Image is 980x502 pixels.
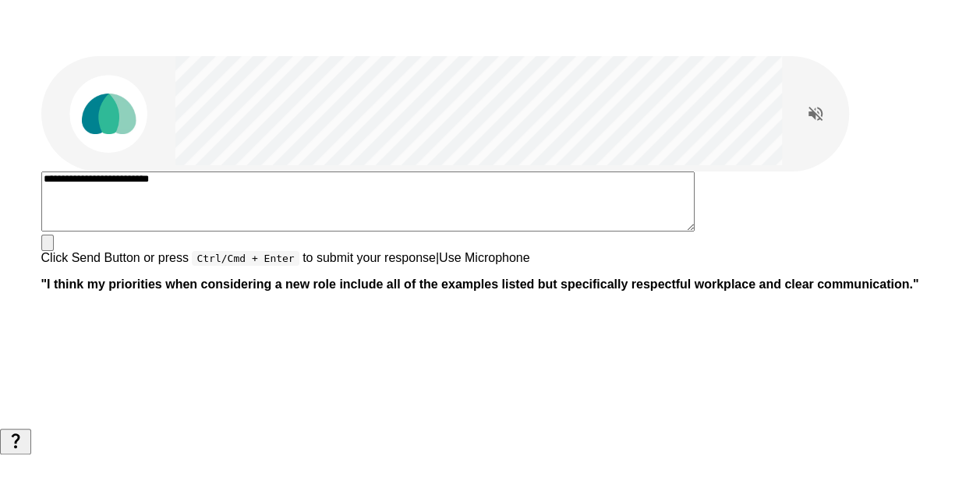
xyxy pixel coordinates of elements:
img: parachute_avatar.png [69,75,147,153]
span: | [436,251,439,264]
span: Click Send Button or press to submit your response [41,251,436,264]
b: " I think my priorities when considering a new role include all of the examples listed but specif... [41,278,919,291]
pre: Ctrl/Cmd + Enter [192,251,299,266]
span: Use Microphone [439,251,530,264]
button: Read questions aloud [800,98,831,129]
